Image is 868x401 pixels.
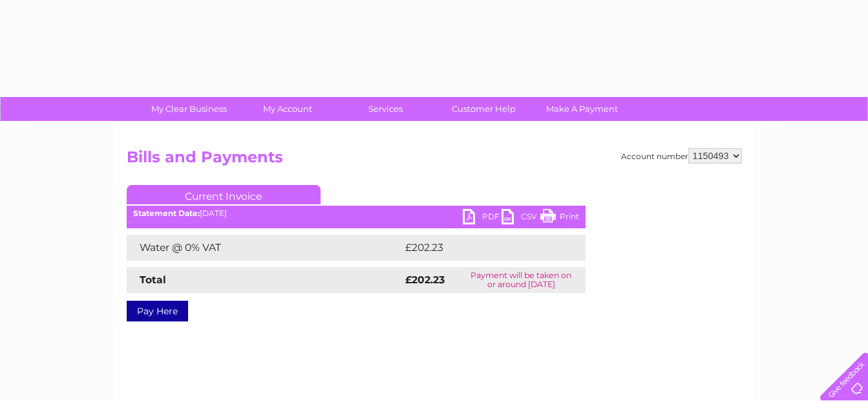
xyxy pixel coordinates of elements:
[402,235,562,261] td: £202.23
[457,267,586,293] td: Payment will be taken on or around [DATE]
[621,148,742,164] div: Account number
[405,274,445,286] strong: £202.23
[127,209,586,218] div: [DATE]
[140,274,166,286] strong: Total
[127,185,321,204] a: Current Invoice
[127,148,742,173] h2: Bills and Payments
[529,97,635,121] a: Make A Payment
[234,97,341,121] a: My Account
[463,209,502,228] a: PDF
[136,97,242,121] a: My Clear Business
[133,208,200,218] b: Statement Date:
[127,235,402,261] td: Water @ 0% VAT
[540,209,579,228] a: Print
[127,301,188,321] a: Pay Here
[502,209,540,228] a: CSV
[332,97,439,121] a: Services
[430,97,537,121] a: Customer Help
